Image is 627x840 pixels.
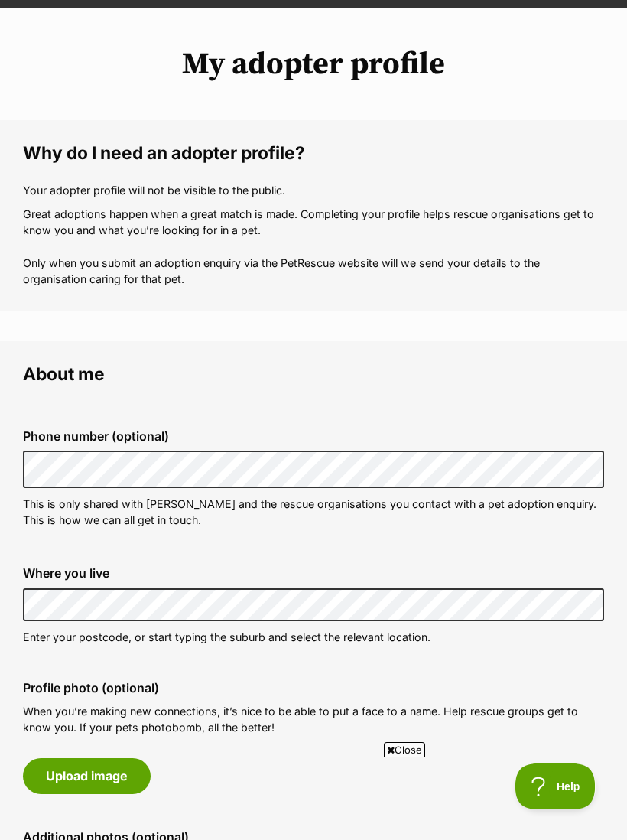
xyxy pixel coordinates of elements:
[384,742,425,757] span: Close
[23,206,604,288] p: Great adoptions happen when a great match is made. Completing your profile helps rescue organisat...
[23,681,604,695] label: Profile photo (optional)
[23,182,604,198] p: Your adopter profile will not be visible to the public.
[23,758,151,793] button: Upload image
[35,763,592,832] iframe: Advertisement
[23,429,604,443] label: Phone number (optional)
[23,629,604,645] p: Enter your postcode, or start typing the suburb and select the relevant location.
[23,703,604,736] p: When you’re making new connections, it’s nice to be able to put a face to a name. Help rescue gro...
[23,143,604,163] legend: Why do I need an adopter profile?
[23,496,604,529] p: This is only shared with [PERSON_NAME] and the rescue organisations you contact with a pet adopti...
[515,763,596,809] iframe: Help Scout Beacon - Open
[23,566,604,580] label: Where you live
[23,364,604,384] legend: About me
